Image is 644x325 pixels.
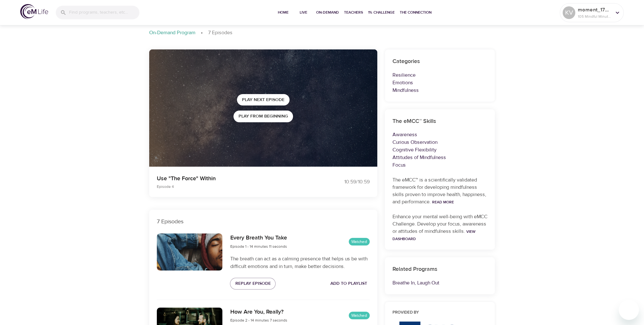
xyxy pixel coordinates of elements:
[157,217,370,226] p: 7 Episodes
[322,178,370,186] div: 10:59 / 10:59
[619,300,639,320] iframe: Button to launch messaging window
[157,174,315,183] p: Use "The Force" Within
[368,9,395,16] span: 1% Challenge
[296,9,311,16] span: Live
[328,278,370,290] button: Add to Playlist
[344,9,363,16] span: Teachers
[235,280,271,288] span: Replay Episode
[392,213,488,242] p: Enhance your mental well-being with eMCC Challenge. Develop your focus, awareness or attitudes of...
[149,29,195,36] p: On-Demand Program
[230,308,287,317] h6: How Are You, Really?
[578,14,611,19] p: 105 Mindful Minutes
[242,96,284,104] span: Play Next Episode
[392,71,488,79] p: Resilience
[349,239,370,245] span: Watched
[330,280,367,288] span: Add to Playlist
[392,154,488,161] p: Attitudes of Mindfulness
[432,200,454,205] a: Read More
[316,9,339,16] span: On-Demand
[392,176,488,206] p: The eMCC™ is a scientifically validated framework for developing mindfulness skills proven to imp...
[233,111,293,122] button: Play from beginning
[392,265,488,274] h6: Related Programs
[208,29,233,36] p: 7 Episodes
[392,86,488,94] p: Mindfulness
[392,309,488,316] h6: Provided by
[230,233,287,243] h6: Every Breath You Take
[230,255,369,270] p: The breath can act as a calming presence that helps us be with difficult emotions and in turn, ma...
[239,112,288,120] span: Play from beginning
[392,57,488,66] h6: Categories
[230,318,287,323] span: Episode 2 - 14 minutes 7 seconds
[230,244,287,249] span: Episode 1 - 14 minutes 11 seconds
[392,229,475,241] a: View Dashboard
[230,278,276,290] button: Replay Episode
[69,6,139,19] input: Find programs, teachers, etc...
[20,4,48,19] img: logo
[392,161,488,169] p: Focus
[392,138,488,146] p: Curious Observation
[563,6,575,19] div: KV
[578,6,611,14] p: moment_1755283842
[392,146,488,154] p: Cognitive Flexibility
[237,94,290,106] button: Play Next Episode
[157,184,315,189] p: Episode 4
[392,79,488,86] p: Emotions
[400,9,431,16] span: The Connection
[149,29,495,37] nav: breadcrumb
[392,131,488,138] p: Awareness
[392,117,488,126] h6: The eMCC™ Skills
[392,280,439,286] a: Breathe In, Laugh Out
[276,9,291,16] span: Home
[349,313,370,319] span: Watched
